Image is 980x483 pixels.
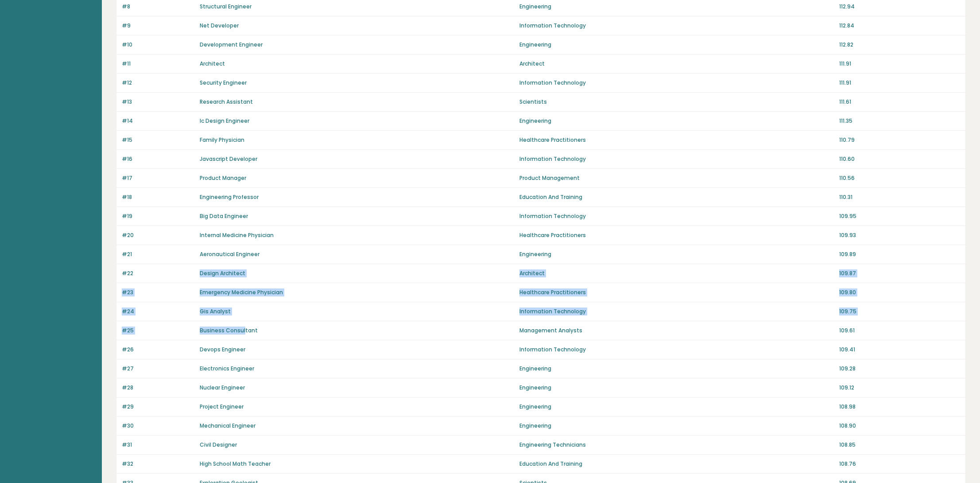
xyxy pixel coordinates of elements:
p: #25 [122,327,194,335]
p: 109.89 [839,250,960,258]
p: Engineering [519,117,834,125]
p: Information Technology [519,79,834,87]
p: #22 [122,269,194,277]
p: 109.87 [839,269,960,277]
p: 112.82 [839,41,960,49]
a: Net Developer [200,22,239,29]
p: #27 [122,365,194,373]
p: Engineering [519,384,834,392]
p: #11 [122,60,194,68]
p: Scientists [519,98,834,106]
a: Mechanical Engineer [200,422,256,429]
p: #9 [122,22,194,30]
p: Information Technology [519,308,834,316]
p: 108.98 [839,403,960,411]
p: 108.90 [839,422,960,430]
p: #13 [122,98,194,106]
p: #28 [122,384,194,392]
p: 108.76 [839,460,960,468]
p: 109.80 [839,288,960,296]
a: Family Physician [200,136,244,144]
a: Javascript Developer [200,155,257,163]
a: Engineering Professor [200,193,259,201]
p: 111.91 [839,79,960,87]
p: #32 [122,460,194,468]
p: Healthcare Practitioners [519,288,834,296]
p: Engineering [519,3,834,11]
p: Healthcare Practitioners [519,231,834,239]
p: Education And Training [519,460,834,468]
a: Big Data Engineer [200,212,248,220]
p: 109.28 [839,365,960,373]
a: Development Engineer [200,41,263,48]
a: Emergency Medicine Physician [200,288,283,296]
p: 110.56 [839,174,960,182]
a: Business Consultant [200,327,258,334]
p: 112.84 [839,22,960,30]
p: #21 [122,250,194,258]
p: #19 [122,212,194,220]
p: #31 [122,441,194,449]
p: Information Technology [519,212,834,220]
p: Information Technology [519,22,834,30]
p: Engineering [519,422,834,430]
p: Engineering [519,403,834,411]
p: #23 [122,288,194,296]
p: 111.61 [839,98,960,106]
p: 109.12 [839,384,960,392]
a: Gis Analyst [200,308,231,315]
p: #29 [122,403,194,411]
a: Security Engineer [200,79,247,86]
p: Healthcare Practitioners [519,136,834,144]
p: #16 [122,155,194,163]
p: #14 [122,117,194,125]
p: #10 [122,41,194,49]
a: Structural Engineer [200,3,252,10]
p: 111.35 [839,117,960,125]
p: Architect [519,60,834,68]
a: Ic Design Engineer [200,117,249,125]
a: Project Engineer [200,403,244,410]
p: 110.79 [839,136,960,144]
p: 110.31 [839,193,960,201]
a: Architect [200,60,225,67]
a: Electronics Engineer [200,365,254,372]
p: Engineering [519,41,834,49]
p: #24 [122,308,194,316]
p: Engineering [519,250,834,258]
p: Information Technology [519,346,834,354]
p: 109.41 [839,346,960,354]
p: Architect [519,269,834,277]
p: 112.94 [839,3,960,11]
p: #15 [122,136,194,144]
a: Devops Engineer [200,346,245,353]
p: #26 [122,346,194,354]
p: 109.95 [839,212,960,220]
a: Aeronautical Engineer [200,250,260,258]
p: Engineering Technicians [519,441,834,449]
a: High School Math Teacher [200,460,271,467]
p: #17 [122,174,194,182]
p: 109.61 [839,327,960,335]
p: Management Analysts [519,327,834,335]
p: 109.93 [839,231,960,239]
p: Product Management [519,174,834,182]
p: Information Technology [519,155,834,163]
p: #20 [122,231,194,239]
p: 109.75 [839,308,960,316]
a: Product Manager [200,174,246,182]
p: 111.91 [839,60,960,68]
p: #30 [122,422,194,430]
p: #12 [122,79,194,87]
a: Design Architect [200,269,245,277]
p: Engineering [519,365,834,373]
p: #18 [122,193,194,201]
a: Internal Medicine Physician [200,231,274,239]
p: Education And Training [519,193,834,201]
a: Civil Designer [200,441,237,448]
p: #8 [122,3,194,11]
p: 108.85 [839,441,960,449]
p: 110.60 [839,155,960,163]
a: Nuclear Engineer [200,384,245,391]
a: Research Assistant [200,98,253,105]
